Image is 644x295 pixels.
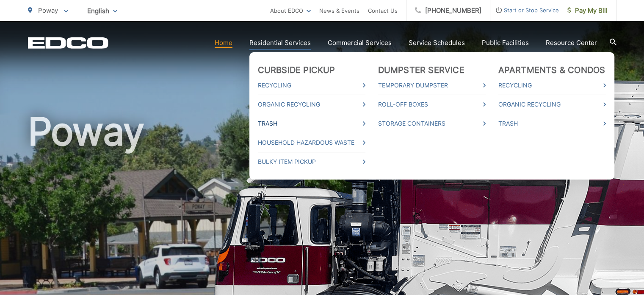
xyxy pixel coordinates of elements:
[567,6,608,16] span: Pay My Bill
[378,118,486,129] a: Storage Containers
[258,138,365,148] a: Household Hazardous Waste
[258,65,335,75] a: Curbside Pickup
[319,6,359,16] a: News & Events
[498,99,606,110] a: Organic Recycling
[328,38,392,48] a: Commercial Services
[258,80,365,90] a: Recycling
[482,38,529,48] a: Public Facilities
[38,6,58,14] span: Poway
[498,80,606,90] a: Recycling
[258,118,365,129] a: Trash
[498,65,605,75] a: Apartments & Condos
[81,3,124,18] span: English
[258,99,365,110] a: Organic Recycling
[378,65,464,75] a: Dumpster Service
[270,6,311,16] a: About EDCO
[249,38,311,48] a: Residential Services
[368,6,398,16] a: Contact Us
[546,38,597,48] a: Resource Center
[28,37,108,49] a: EDCD logo. Return to the homepage.
[215,38,232,48] a: Home
[409,38,465,48] a: Service Schedules
[258,157,365,167] a: Bulky Item Pickup
[498,118,606,129] a: Trash
[378,80,486,90] a: Temporary Dumpster
[378,99,486,110] a: Roll-Off Boxes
